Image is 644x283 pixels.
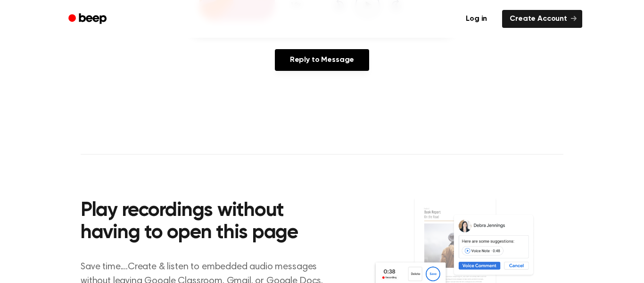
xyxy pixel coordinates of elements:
a: Reply to Message [275,49,369,71]
a: Beep [62,10,115,28]
a: Log in [456,8,496,30]
h2: Play recordings without having to open this page [81,200,335,245]
a: Create Account [502,10,582,28]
